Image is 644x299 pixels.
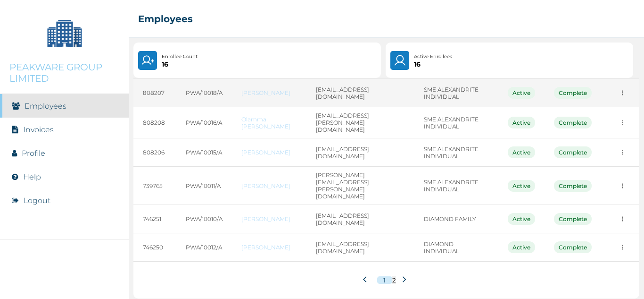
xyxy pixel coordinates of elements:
td: SME ALEXANDRITE INDIVIDUAL [414,107,498,138]
td: PWA/10015/A [176,138,232,167]
div: Active [508,180,535,192]
div: Complete [554,180,592,192]
div: Active [508,146,535,158]
td: DIAMOND FAMILY [414,205,498,233]
div: Active [508,241,535,253]
a: [PERSON_NAME] [241,182,297,189]
img: UserPlus.219544f25cf47e120833d8d8fc4c9831.svg [141,54,154,67]
a: [PERSON_NAME] [241,215,297,222]
button: more [615,179,630,193]
a: [PERSON_NAME] [241,149,297,156]
td: PWA/10018/A [176,79,232,107]
td: [EMAIL_ADDRESS][DOMAIN_NAME] [306,205,414,233]
a: Employees [25,102,66,111]
td: DIAMOND INDIVIDUAL [414,233,498,262]
button: more [615,115,630,130]
td: [EMAIL_ADDRESS][DOMAIN_NAME] [306,233,414,262]
td: PWA/10012/A [176,233,232,262]
a: Olamma [PERSON_NAME] [241,116,297,130]
h2: Employees [138,13,193,25]
button: more [615,85,630,100]
p: Enrollee Count [162,53,198,60]
button: more [615,240,630,255]
td: 808208 [133,107,176,138]
td: [EMAIL_ADDRESS][DOMAIN_NAME] [306,79,414,107]
a: [PERSON_NAME] [241,89,297,96]
img: User.4b94733241a7e19f64acd675af8f0752.svg [393,54,407,67]
td: SME ALEXANDRITE INDIVIDUAL [414,138,498,167]
p: 16 [162,60,198,68]
p: Active Enrollees [414,53,452,60]
p: 16 [414,60,452,68]
div: Complete [554,241,592,253]
a: Profile [22,149,45,158]
td: 739765 [133,167,176,205]
div: Active [508,87,535,99]
div: Complete [554,213,592,225]
div: Active [508,117,535,128]
button: more [615,212,630,226]
td: [EMAIL_ADDRESS][PERSON_NAME][DOMAIN_NAME] [306,107,414,138]
button: 2 [392,276,396,284]
td: PWA/10016/A [176,107,232,138]
td: SME ALEXANDRITE INDIVIDUAL [414,79,498,107]
td: PWA/10011/A [176,167,232,205]
td: 746250 [133,233,176,262]
div: Complete [554,117,592,128]
td: 746251 [133,205,176,233]
div: Complete [554,87,592,99]
td: [PERSON_NAME][EMAIL_ADDRESS][PERSON_NAME][DOMAIN_NAME] [306,167,414,205]
td: SME ALEXANDRITE INDIVIDUAL [414,167,498,205]
a: Invoices [23,125,54,134]
td: [EMAIL_ADDRESS][DOMAIN_NAME] [306,138,414,167]
button: 1 [377,276,392,284]
img: Company [41,9,88,57]
div: Active [508,213,535,225]
a: [PERSON_NAME] [241,244,297,251]
button: Logout [24,196,50,205]
p: PEAKWARE GROUP LIMITED [9,61,119,84]
img: RelianceHMO's Logo [9,275,119,290]
a: Help [23,172,41,181]
td: 808206 [133,138,176,167]
div: Complete [554,146,592,158]
td: PWA/10010/A [176,205,232,233]
button: more [615,145,630,160]
td: 808207 [133,79,176,107]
